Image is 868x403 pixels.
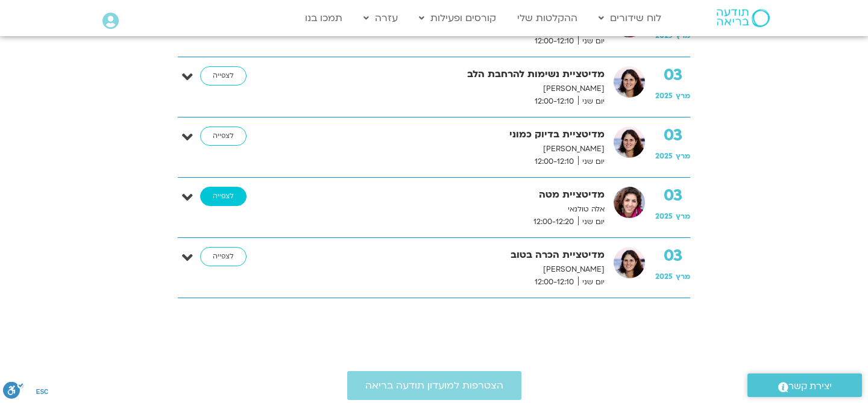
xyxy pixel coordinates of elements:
span: מרץ [676,91,690,101]
p: [PERSON_NAME] [288,263,605,276]
span: 2025 [655,91,673,101]
span: יצירת קשר [788,378,832,395]
strong: 03 [655,247,690,265]
strong: 03 [655,66,690,84]
span: 12:00-12:10 [530,95,578,108]
p: אלה טולנאי [288,203,605,216]
span: יום שני [578,155,605,168]
span: הצטרפות למועדון תודעה בריאה [365,380,503,391]
p: [PERSON_NAME] [288,83,605,95]
a: לוח שידורים [593,7,667,30]
a: לצפייה [200,187,247,206]
span: מרץ [676,211,690,221]
span: מרץ [676,151,690,161]
span: יום שני [578,276,605,289]
strong: מדיטציית מטה [288,187,605,203]
span: 2025 [655,211,673,221]
a: קורסים ופעילות [413,7,502,30]
span: 12:00-12:10 [530,35,578,48]
strong: 03 [655,187,690,205]
img: תודעה בריאה [717,9,770,27]
a: יצירת קשר [747,373,862,397]
a: תמכו בנו [299,7,348,30]
a: ההקלטות שלי [511,7,583,30]
a: עזרה [357,7,404,30]
strong: מדיטציית בדיוק כמוני [288,127,605,143]
span: יום שני [578,95,605,108]
span: מרץ [676,272,690,281]
span: יום שני [578,35,605,48]
a: הצטרפות למועדון תודעה בריאה [347,371,521,400]
span: 12:00-12:10 [530,276,578,289]
strong: מדיטציית הכרה בטוב [288,247,605,263]
span: 2025 [655,272,673,281]
span: 12:00-12:10 [530,155,578,168]
span: 12:00-12:20 [529,216,578,228]
p: [PERSON_NAME] [288,143,605,155]
strong: 03 [655,127,690,145]
span: 2025 [655,151,673,161]
a: לצפייה [200,127,247,146]
a: לצפייה [200,66,247,86]
span: יום שני [578,216,605,228]
strong: מדיטציית נשימות להרחבת הלב [288,66,605,83]
a: לצפייה [200,247,247,266]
